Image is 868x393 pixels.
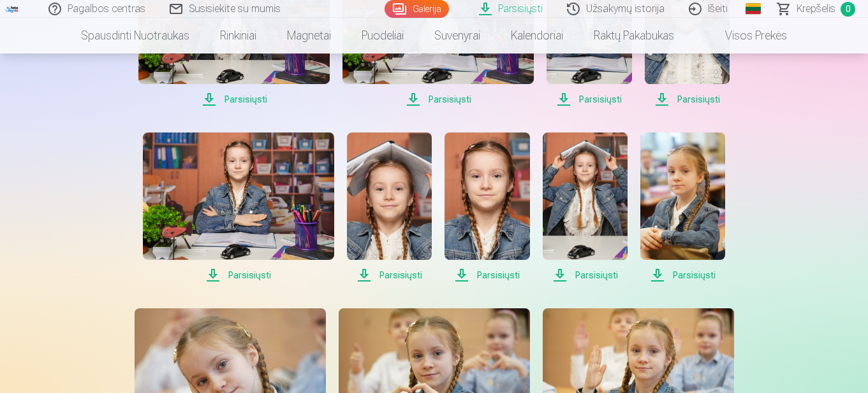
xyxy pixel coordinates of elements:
a: Suvenyrai [419,18,496,54]
a: Parsisiųsti [640,132,725,283]
span: Parsisiųsti [640,268,725,283]
span: Parsisiųsti [543,268,628,283]
img: /fa5 [5,5,19,13]
a: Spausdinti nuotraukas [66,18,205,54]
span: Parsisiųsti [445,268,529,283]
a: Parsisiųsti [347,132,432,283]
span: Parsisiųsti [342,92,534,107]
a: Raktų pakabukas [578,18,689,54]
a: Kalendoriai [496,18,578,54]
a: Parsisiųsti [543,132,628,283]
span: Parsisiųsti [547,92,631,107]
a: Parsisiųsti [445,132,529,283]
span: Parsisiųsti [138,92,330,107]
span: Krepšelis [797,1,835,17]
a: Rinkiniai [205,18,272,54]
a: Visos prekės [689,18,802,54]
span: Parsisiųsti [645,92,730,107]
a: Parsisiųsti [143,132,334,283]
span: Parsisiųsti [143,268,334,283]
a: Magnetai [272,18,346,54]
a: Puodeliai [346,18,419,54]
span: 0 [841,2,855,17]
span: Parsisiųsti [347,268,432,283]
